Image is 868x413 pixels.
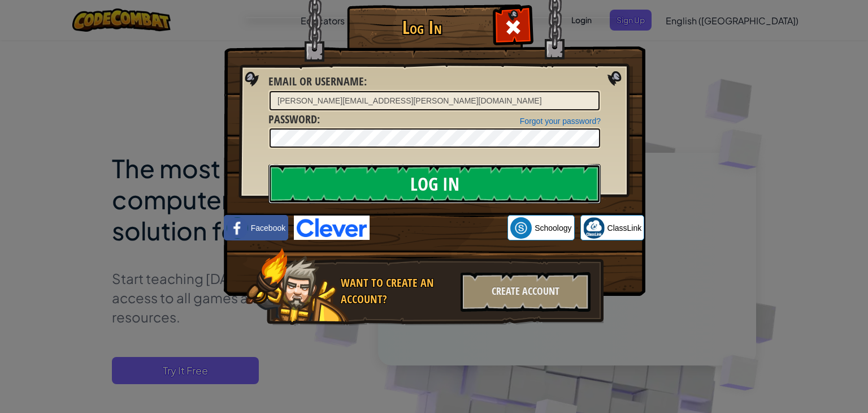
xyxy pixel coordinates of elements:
[461,272,591,312] div: Create Account
[227,217,248,239] img: facebook_small.png
[251,222,285,234] span: Facebook
[341,275,454,307] div: Want to create an account?
[520,117,601,126] a: Forgot your password?
[583,217,605,239] img: classlink-logo-small.png
[268,111,320,128] label: :
[294,216,370,240] img: clever-logo-blue.png
[268,74,367,90] label: :
[268,111,317,127] span: Password
[268,74,364,89] span: Email or Username
[350,18,494,37] h1: Log In
[268,164,601,204] input: Log In
[510,217,532,239] img: schoology.png
[607,222,642,234] span: ClassLink
[370,216,507,240] iframe: Sign in with Google Button
[535,222,571,234] span: Schoology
